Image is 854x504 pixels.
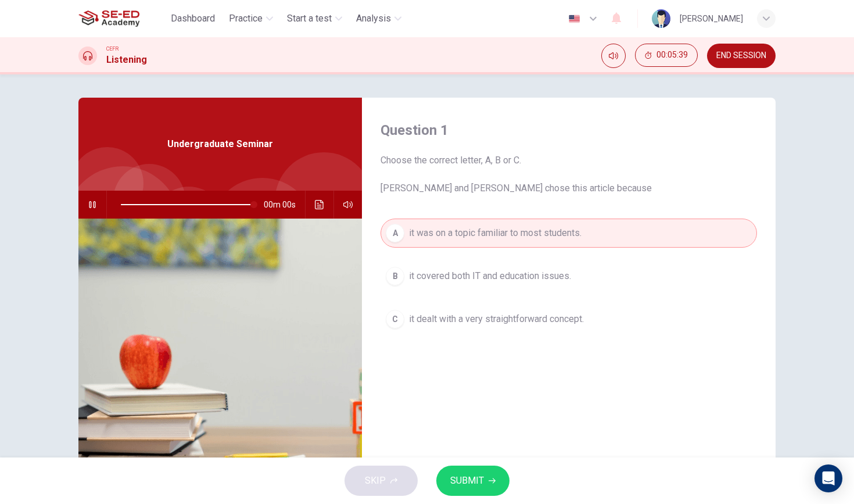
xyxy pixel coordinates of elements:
[635,44,698,67] button: 00:05:39
[409,226,582,240] span: it was on a topic familiar to most students.
[386,224,404,242] div: A
[707,44,776,68] button: END SESSION
[436,466,509,496] button: SUBMIT
[310,191,329,219] button: Click to see the audio transcription
[78,219,362,502] img: Undergraduate Seminar
[78,7,166,30] a: SE-ED Academy logo
[652,9,670,28] img: Profile picture
[409,312,584,326] span: it dealt with a very straightforward concept.
[381,305,757,334] button: Cit dealt with a very straightforward concept.
[171,12,215,26] span: Dashboard
[356,12,391,26] span: Analysis
[409,269,571,283] span: it covered both IT and education issues.
[224,8,278,29] button: Practice
[351,8,406,29] button: Analysis
[381,219,757,248] button: Ait was on a topic familiar to most students.
[680,12,743,26] div: [PERSON_NAME]
[381,153,757,195] span: Choose the correct letter, A, B or C. [PERSON_NAME] and [PERSON_NAME] chose this article because
[386,310,404,328] div: C
[106,53,147,67] h1: Listening
[78,7,139,30] img: SE-ED Academy logo
[601,44,626,68] div: Mute
[450,473,484,489] span: SUBMIT
[167,137,273,151] span: Undergraduate Seminar
[229,12,263,26] span: Practice
[106,45,119,53] span: CEFR
[716,51,766,60] span: END SESSION
[656,51,688,60] span: 00:05:39
[386,267,404,285] div: B
[287,12,332,26] span: Start a test
[282,8,347,29] button: Start a test
[814,464,842,492] div: Open Intercom Messenger
[381,262,757,291] button: Bit covered both IT and education issues.
[264,191,305,219] span: 00m 00s
[381,121,757,140] h4: Question 1
[635,44,698,68] div: Hide
[567,15,582,23] img: en
[166,8,220,29] button: Dashboard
